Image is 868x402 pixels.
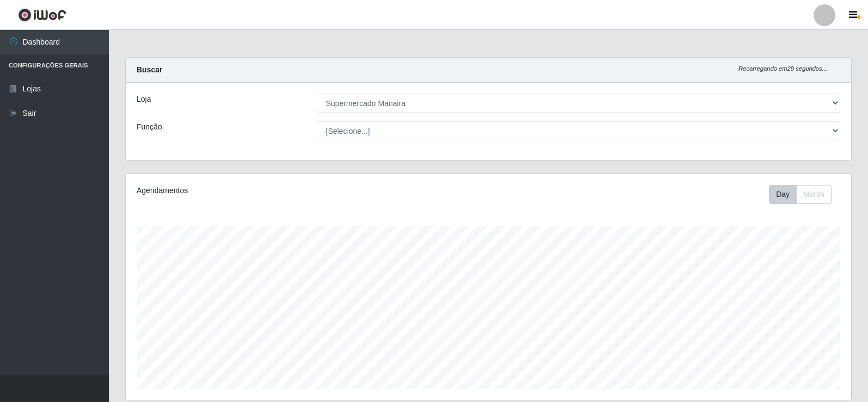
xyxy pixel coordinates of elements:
[769,185,832,204] div: First group
[769,185,840,204] div: Toolbar with button groups
[137,94,151,105] label: Loja
[137,65,162,74] strong: Buscar
[796,185,832,204] button: Month
[137,121,162,133] label: Função
[738,65,827,72] i: Recarregando em 29 segundos...
[18,8,66,22] img: CoreUI Logo
[769,185,797,204] button: Day
[137,185,420,196] div: Agendamentos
